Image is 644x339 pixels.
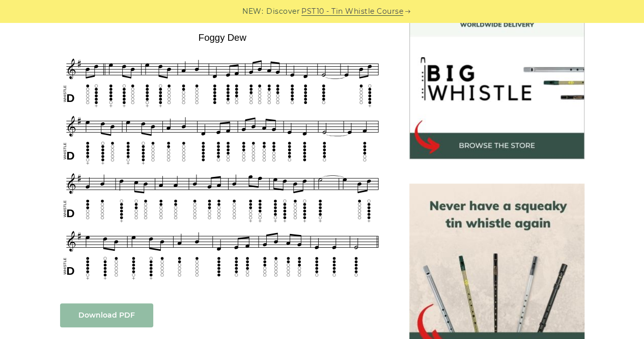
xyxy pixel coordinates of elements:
[301,6,403,17] a: PST10 - Tin Whistle Course
[242,6,263,17] span: NEW:
[266,6,300,17] span: Discover
[60,29,385,282] img: Foggy Dew Tin Whistle Tab & Sheet Music
[60,303,153,327] a: Download PDF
